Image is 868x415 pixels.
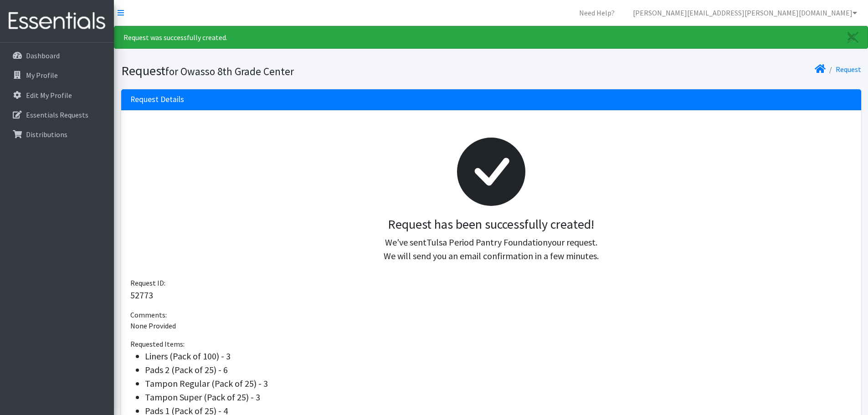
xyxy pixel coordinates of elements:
[130,339,185,348] span: Requested Items:
[4,66,110,84] a: My Profile
[26,51,60,60] p: Dashboard
[426,236,548,248] span: Tulsa Period Pantry Foundation
[145,390,852,404] li: Tampon Super (Pack of 25) - 3
[145,377,852,390] li: Tampon Regular (Pack of 25) - 3
[130,321,176,330] span: None Provided
[4,46,110,65] a: Dashboard
[26,130,67,139] p: Distributions
[130,288,852,302] p: 52773
[572,4,622,22] a: Need Help?
[130,95,184,104] h3: Request Details
[130,310,167,319] span: Comments:
[836,65,861,74] a: Request
[121,63,488,79] h1: Request
[4,6,110,36] img: HumanEssentials
[145,363,852,377] li: Pads 2 (Pack of 25) - 6
[138,217,845,232] h3: Request has been successfully created!
[114,26,868,49] div: Request was successfully created.
[838,26,868,48] a: Close
[626,4,864,22] a: [PERSON_NAME][EMAIL_ADDRESS][PERSON_NAME][DOMAIN_NAME]
[26,110,88,119] p: Essentials Requests
[4,125,110,143] a: Distributions
[4,106,110,124] a: Essentials Requests
[26,71,58,80] p: My Profile
[165,65,294,78] small: for Owasso 8th Grade Center
[4,86,110,104] a: Edit My Profile
[130,278,165,287] span: Request ID:
[145,349,852,363] li: Liners (Pack of 100) - 3
[26,91,72,100] p: Edit My Profile
[138,236,845,263] p: We've sent your request. We will send you an email confirmation in a few minutes.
